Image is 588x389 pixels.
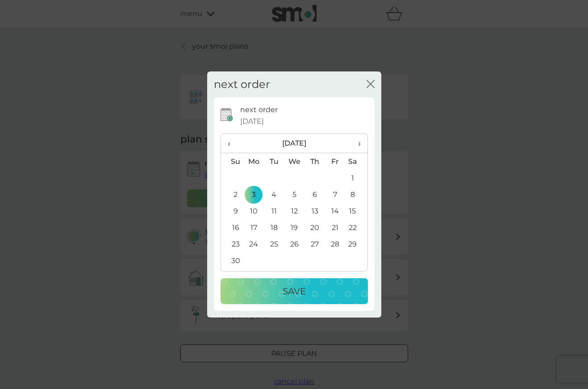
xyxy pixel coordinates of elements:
[325,219,345,236] td: 21
[284,219,304,236] td: 19
[304,219,325,236] td: 20
[325,203,345,219] td: 14
[221,252,244,269] td: 30
[345,153,367,170] th: Sa
[264,203,284,219] td: 11
[240,116,264,127] span: [DATE]
[284,203,304,219] td: 12
[214,78,270,91] h2: next order
[304,203,325,219] td: 13
[244,153,264,170] th: Mo
[345,219,367,236] td: 22
[283,284,306,298] p: Save
[244,236,264,252] td: 24
[304,186,325,203] td: 6
[221,219,244,236] td: 16
[304,153,325,170] th: Th
[351,134,360,153] span: ›
[264,219,284,236] td: 18
[221,186,244,203] td: 2
[221,203,244,219] td: 9
[264,186,284,203] td: 4
[221,153,244,170] th: Su
[325,186,345,203] td: 7
[264,153,284,170] th: Tu
[244,134,345,153] th: [DATE]
[228,134,237,153] span: ‹
[244,186,264,203] td: 3
[345,203,367,219] td: 15
[345,170,367,186] td: 1
[264,236,284,252] td: 25
[345,186,367,203] td: 8
[221,236,244,252] td: 23
[244,219,264,236] td: 17
[284,236,304,252] td: 26
[325,153,345,170] th: Fr
[240,104,278,116] p: next order
[304,236,325,252] td: 27
[244,203,264,219] td: 10
[221,278,368,304] button: Save
[367,80,375,89] button: close
[284,153,304,170] th: We
[284,186,304,203] td: 5
[345,236,367,252] td: 29
[325,236,345,252] td: 28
